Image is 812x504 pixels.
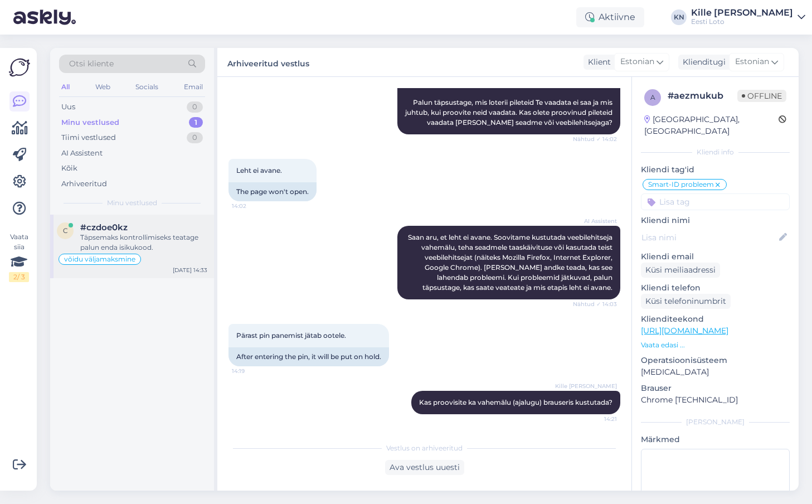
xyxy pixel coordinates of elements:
[668,89,737,103] div: # aezmukub
[228,347,389,366] div: After entering the pin, it will be put on hold.
[584,56,611,68] div: Klient
[187,101,203,113] div: 0
[691,17,793,26] div: Eesti Loto
[9,57,30,78] img: Askly Logo
[63,226,68,235] span: c
[64,256,135,263] span: võidu väljamaksmine
[236,166,282,175] span: Leht ei avane.
[620,56,654,68] span: Estonian
[93,80,113,94] div: Web
[641,263,720,278] div: Küsi meiliaadressi
[59,80,72,94] div: All
[641,164,790,176] p: Kliendi tag'id
[408,233,614,292] span: Saan aru, et leht ei avane. Soovitame kustutada veebilehitseja vahemälu, teha seadmele taaskäivit...
[576,7,644,27] div: Aktiivne
[641,193,790,210] input: Lisa tag
[405,78,614,127] span: Tere! Palun täpsustage, mis loterii pileteid Te vaadata ei saa ja mis juhtub, kui proovite neid v...
[671,9,687,25] div: KN
[386,443,463,453] span: Vestlus on arhiveeritud
[644,114,779,137] div: [GEOGRAPHIC_DATA], [GEOGRAPHIC_DATA]
[187,132,203,143] div: 0
[641,313,790,325] p: Klienditeekond
[641,366,790,378] p: [MEDICAL_DATA]
[641,434,790,445] p: Märkmed
[227,55,309,70] label: Arhiveeritud vestlus
[61,178,107,190] div: Arhiveeritud
[555,382,617,390] span: Kille [PERSON_NAME]
[641,251,790,263] p: Kliendi email
[107,198,157,208] span: Minu vestlused
[648,181,714,188] span: Smart-ID probleem
[691,8,793,17] div: Kille [PERSON_NAME]
[419,398,612,406] span: Kas proovisite ka vahemälu (ajalugu) brauseris kustutada?
[650,93,655,101] span: a
[61,148,103,159] div: AI Assistent
[641,340,790,350] p: Vaata edasi ...
[232,202,274,210] span: 14:02
[737,90,786,102] span: Offline
[735,56,769,68] span: Estonian
[9,232,29,282] div: Vaata siia
[678,56,726,68] div: Klienditugi
[80,222,128,232] span: #czdoe0kz
[61,163,77,174] div: Kõik
[61,117,119,128] div: Minu vestlused
[573,135,617,143] span: Nähtud ✓ 14:02
[182,80,205,94] div: Email
[641,215,790,226] p: Kliendi nimi
[69,58,114,70] span: Otsi kliente
[385,460,464,475] div: Ava vestlus uuesti
[641,417,790,427] div: [PERSON_NAME]
[641,231,777,244] input: Lisa nimi
[641,147,790,157] div: Kliendi info
[575,217,617,225] span: AI Assistent
[61,132,116,143] div: Tiimi vestlused
[232,367,274,375] span: 14:19
[641,394,790,406] p: Chrome [TECHNICAL_ID]
[133,80,161,94] div: Socials
[189,117,203,128] div: 1
[641,282,790,294] p: Kliendi telefon
[173,266,207,274] div: [DATE] 14:33
[691,8,805,26] a: Kille [PERSON_NAME]Eesti Loto
[9,272,29,282] div: 2 / 3
[80,232,207,253] div: Täpsemaks kontrollimiseks teatage palun enda isikukood.
[641,326,728,336] a: [URL][DOMAIN_NAME]
[575,415,617,423] span: 14:21
[641,355,790,366] p: Operatsioonisüsteem
[61,101,75,113] div: Uus
[641,382,790,394] p: Brauser
[236,331,346,340] span: Pärast pin panemist jätab ootele.
[573,300,617,308] span: Nähtud ✓ 14:03
[228,182,317,201] div: The page won't open.
[641,294,731,309] div: Küsi telefoninumbrit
